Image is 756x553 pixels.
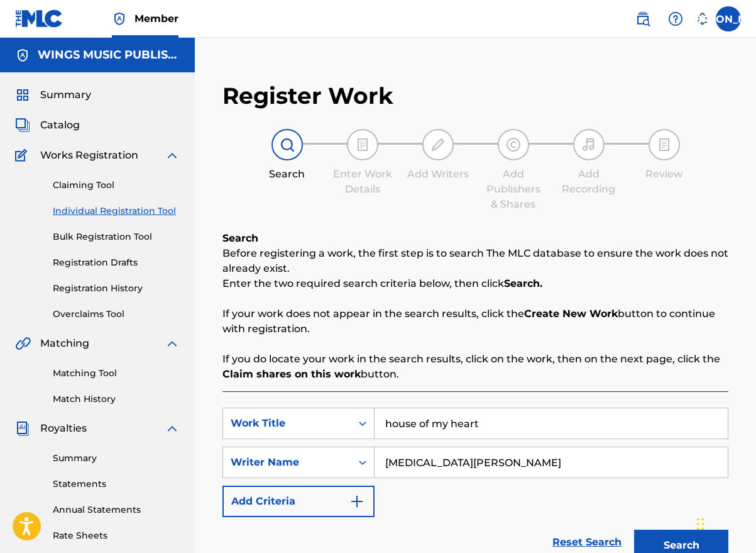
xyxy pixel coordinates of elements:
[222,486,375,517] button: Add Criteria
[256,167,319,182] div: Search
[38,48,180,62] h5: WINGS MUSIC PUBLISHING USA
[693,493,756,553] iframe: Chat Widget
[222,246,728,276] p: Before registering a work, the first step is to search The MLC database to ensure the work does n...
[349,494,364,509] img: 9d2ae6d4665cec9f34b9.svg
[53,230,180,243] a: Bulk Registration Tool
[53,179,180,192] a: Claiming Tool
[53,503,180,517] a: Annual Statements
[524,308,618,320] strong: Create New Work
[721,361,756,462] iframe: Resource Center
[15,87,91,103] a: SummarySummary
[407,167,469,182] div: Add Writers
[430,137,446,152] img: step indicator icon for Add Writers
[222,306,728,337] p: If your work does not appear in the search results, click the button to continue with registration.
[15,118,30,133] img: Catalog
[53,282,180,295] a: Registration History
[53,529,180,542] a: Rate Sheets
[40,118,80,133] span: Catalog
[134,11,178,26] span: Member
[668,11,683,26] img: help
[40,336,89,351] span: Matching
[657,137,672,152] img: step indicator icon for Review
[697,505,704,543] div: Drag
[53,452,180,465] a: Summary
[15,48,30,63] img: Accounts
[53,256,180,269] a: Registration Drafts
[15,118,80,133] a: CatalogCatalog
[53,393,180,406] a: Match History
[53,204,180,218] a: Individual Registration Tool
[222,276,728,291] p: Enter the two required search criteria below, then click
[630,6,655,31] a: Public Search
[15,421,30,436] img: Royalties
[40,421,87,436] span: Royalties
[716,6,741,31] div: User Menu
[15,9,63,28] img: MLC Logo
[165,421,180,436] img: expand
[53,367,180,380] a: Matching Tool
[15,87,30,103] img: Summary
[40,148,138,163] span: Works Registration
[635,11,650,26] img: search
[581,137,596,152] img: step indicator icon for Add Recording
[165,148,180,163] img: expand
[231,416,344,431] div: Work Title
[222,82,393,110] h2: Register Work
[231,455,344,470] div: Writer Name
[355,137,370,152] img: step indicator icon for Enter Work Details
[222,368,361,380] strong: Claim shares on this work
[53,478,180,491] a: Statements
[222,232,258,244] b: Search
[557,167,620,197] div: Add Recording
[222,352,728,382] p: If you do locate your work in the search results, click on the work, then on the next page, click...
[331,167,394,197] div: Enter Work Details
[15,336,31,351] img: Matching
[504,277,542,289] strong: Search.
[165,336,180,351] img: expand
[663,6,688,31] div: Help
[482,167,545,212] div: Add Publishers & Shares
[506,137,521,152] img: step indicator icon for Add Publishers & Shares
[15,148,31,163] img: Works Registration
[53,308,180,321] a: Overclaims Tool
[112,11,127,26] img: Top Rightsholder
[40,87,91,103] span: Summary
[280,137,295,152] img: step indicator icon for Search
[633,167,696,182] div: Review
